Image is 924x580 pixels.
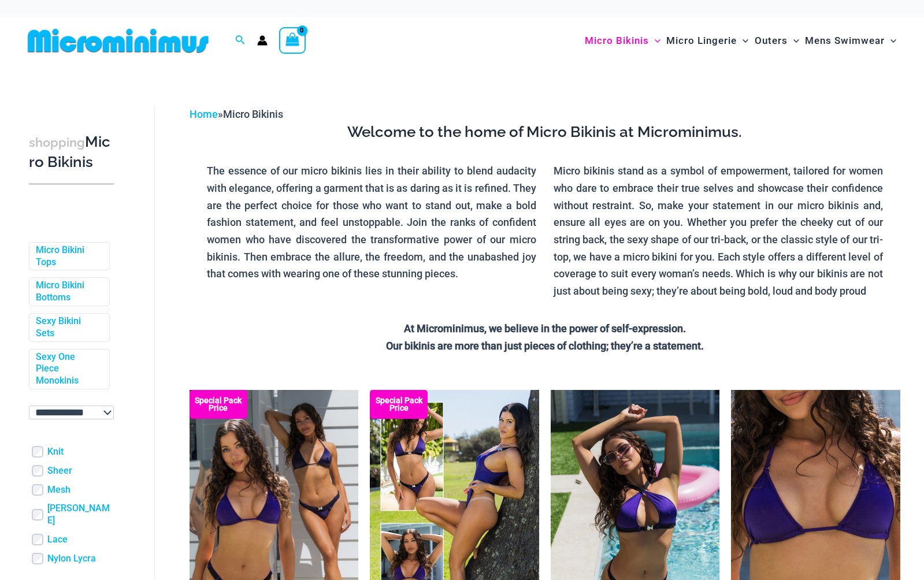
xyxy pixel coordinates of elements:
[805,26,885,55] span: Mens Swimwear
[257,35,268,46] a: Account icon link
[223,108,283,120] span: Micro Bikinis
[190,108,218,120] a: Home
[279,27,306,54] a: View Shopping Cart, empty
[29,132,114,172] h3: Micro Bikinis
[755,26,788,55] span: Outers
[585,26,649,55] span: Micro Bikinis
[29,406,114,419] select: wpc-taxonomy-pa_color-745982
[190,397,247,412] b: Special Pack Price
[802,23,899,58] a: Mens SwimwearMenu ToggleMenu Toggle
[404,322,686,334] strong: At Microminimus, we believe in the power of self-expression.
[580,21,901,60] nav: Site Navigation
[23,28,213,54] img: MM SHOP LOGO FLAT
[36,315,101,340] a: Sexy Bikini Sets
[752,23,802,58] a: OutersMenu ToggleMenu Toggle
[29,135,85,150] span: shopping
[47,503,114,527] a: [PERSON_NAME]
[207,162,536,282] p: The essence of our micro bikinis lies in their ability to blend audacity with elegance, offering ...
[190,108,283,120] span: »
[554,162,883,300] p: Micro bikinis stand as a symbol of empowerment, tailored for women who dare to embrace their true...
[788,26,799,55] span: Menu Toggle
[386,340,704,352] strong: Our bikinis are more than just pieces of clothing; they’re a statement.
[47,446,64,458] a: Knit
[235,34,246,48] a: Search icon link
[582,23,663,58] a: Micro BikinisMenu ToggleMenu Toggle
[649,26,660,55] span: Menu Toggle
[47,484,70,496] a: Mesh
[663,23,751,58] a: Micro LingerieMenu ToggleMenu Toggle
[370,397,428,412] b: Special Pack Price
[36,244,101,269] a: Micro Bikini Tops
[47,534,68,546] a: Lace
[47,553,96,565] a: Nylon Lycra
[198,122,892,142] h3: Welcome to the home of Micro Bikinis at Microminimus.
[885,26,896,55] span: Menu Toggle
[737,26,748,55] span: Menu Toggle
[666,26,737,55] span: Micro Lingerie
[36,280,101,304] a: Micro Bikini Bottoms
[47,465,72,477] a: Sheer
[36,351,101,387] a: Sexy One Piece Monokinis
